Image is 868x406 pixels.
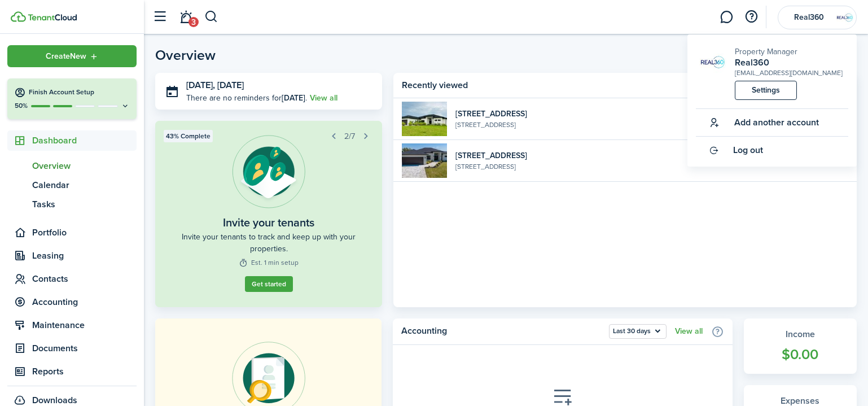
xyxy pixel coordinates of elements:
button: Prev step [326,128,341,144]
span: Portfolio [32,226,137,239]
span: Calendar [32,178,137,192]
span: 43% Complete [166,131,211,141]
img: TenantCloud [11,11,26,22]
p: There are no reminders for . [186,92,307,104]
img: 1 [402,102,447,136]
h4: Finish Account Setup [29,88,130,97]
a: Notifications [175,3,196,32]
span: Leasing [32,249,137,263]
button: Open menu [7,45,137,67]
span: Contacts [32,272,137,286]
a: Tasks [7,195,137,214]
a: Real360 [735,58,843,68]
span: Log out [733,145,763,155]
button: Open sidebar [149,6,170,28]
a: Settings [735,81,797,100]
a: Income$0.00 [744,318,857,374]
span: Dashboard [32,134,137,147]
a: Reports [7,361,137,382]
home-widget-title: Recently viewed [402,78,830,92]
a: Log out [696,137,848,164]
widget-step-time: Est. 1 min setup [239,257,299,268]
span: Create New [46,53,86,60]
widget-list-item-description: [STREET_ADDRESS] [455,161,814,172]
widget-list-item-title: [STREET_ADDRESS] [455,150,814,161]
header-page-title: Overview [155,48,216,62]
b: [DATE] [282,92,305,104]
span: Reports [32,365,137,378]
button: Get started [245,276,293,292]
span: Tasks [32,198,137,211]
span: Add another account [734,117,819,128]
p: 50% [14,101,28,111]
button: Search [204,7,218,27]
div: [EMAIL_ADDRESS][DOMAIN_NAME] [735,68,843,78]
widget-stats-title: Income [755,328,846,341]
button: Open resource center [742,7,761,27]
span: Overview [32,159,137,173]
a: Overview [7,156,137,176]
span: Maintenance [32,318,137,332]
h3: [DATE], [DATE] [186,78,374,93]
img: Real360 [699,49,726,76]
img: TenantCloud [28,14,77,21]
a: Messaging [716,3,737,32]
widget-list-item-title: [STREET_ADDRESS] [455,108,814,120]
button: Last 30 days [609,324,667,339]
span: 2/7 [344,130,355,142]
widget-step-description: Invite your tenants to track and keep up with your properties. [181,231,357,255]
widget-list-item-description: [STREET_ADDRESS] [455,120,814,130]
widget-step-title: Invite your tenants [223,214,314,231]
widget-stats-count: $0.00 [755,344,846,365]
button: Next step [358,128,374,144]
span: Real360 [786,14,831,21]
home-widget-title: Accounting [401,324,603,339]
button: Add another account [696,109,819,136]
img: Real360 [836,8,854,27]
a: Calendar [7,176,137,195]
span: Documents [32,342,137,355]
span: Accounting [32,295,137,309]
button: Open menu [609,324,667,339]
span: 3 [188,17,199,27]
button: Finish Account Setup50% [7,78,137,119]
a: View all [675,327,703,336]
span: Property Manager [735,46,797,58]
img: 1 [402,143,447,178]
a: View all [310,92,337,104]
img: Tenant [232,135,305,208]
